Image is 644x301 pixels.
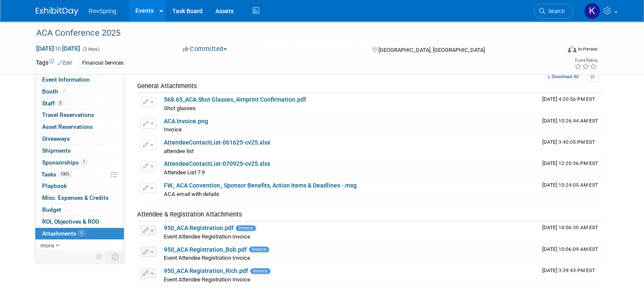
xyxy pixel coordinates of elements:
i: Booth reservation complete [62,89,66,94]
span: more [40,242,54,249]
td: Upload Timestamp [539,243,602,264]
td: Upload Timestamp [539,115,602,136]
span: Travel Reservations [42,111,94,118]
div: Event Rating [574,58,597,62]
a: Edit [58,60,72,66]
span: Upload Timestamp [542,118,598,124]
a: 950_ACA Registration.pdf [164,224,234,231]
span: ACA email with details [164,191,219,197]
a: Sponsorships1 [35,157,124,168]
span: Shot glasses [164,105,196,111]
a: AttendeeContactList-061625-cv25.xlsx [164,139,270,146]
a: Tasks100% [35,169,124,180]
span: RevSpring [89,8,116,14]
span: Giveaways [42,135,70,142]
span: Event Attendee Registration Invoice [164,255,250,261]
span: Playbook [42,182,67,189]
span: Shipments [42,147,71,154]
span: [GEOGRAPHIC_DATA], [GEOGRAPHIC_DATA] [378,47,485,53]
span: 1 [81,159,87,165]
span: Event Attendee Registration Invoice [164,233,250,240]
span: Booth [42,88,68,95]
span: Upload Timestamp [542,96,595,102]
td: Upload Timestamp [539,264,602,286]
a: Giveaways [35,133,124,145]
span: Invoice [236,225,256,231]
td: Upload Timestamp [539,157,602,179]
td: Upload Timestamp [539,136,602,157]
a: Travel Reservations [35,109,124,121]
a: ACA Invoice.png [164,118,208,125]
a: Budget [35,204,124,216]
div: ACA Conference 2025 [33,26,550,41]
div: Financial Services [80,59,126,68]
span: Upload Timestamp [542,160,598,166]
a: Asset Reservations [35,121,124,133]
td: Upload Timestamp [539,93,602,114]
a: more [35,240,124,251]
span: 100% [58,171,72,177]
a: FW_ ACA Convention_ Sponsor Benefits, Action Items & Deadlines -.msg [164,182,357,189]
a: 950_ACA Registration_Rich.pdf [164,267,248,274]
td: Upload Timestamp [539,179,602,200]
img: Kelsey Culver [584,3,600,19]
span: Invoice [249,247,269,252]
span: attendee list [164,148,194,154]
span: 5 [57,100,63,106]
a: Booth [35,86,124,97]
a: Search [534,4,573,19]
span: Misc. Expenses & Credits [42,194,109,201]
span: 8 [78,230,85,236]
span: Invoice [164,126,182,133]
a: Shipments [35,145,124,156]
td: Tags [36,58,72,68]
a: ROI, Objectives & ROO [35,216,124,227]
a: Attachments8 [35,228,124,239]
span: Budget [42,206,61,213]
div: Event Format [515,44,598,57]
span: Sponsorships [42,159,87,166]
span: Invoice [250,268,270,274]
span: Upload Timestamp [542,246,598,252]
a: Staff5 [35,98,124,109]
a: Event Information [35,74,124,85]
span: Tasks [41,171,72,178]
div: In-Person [578,46,598,52]
span: Attendee List 7.9 [164,169,205,176]
a: Download All [544,71,581,82]
td: Toggle Event Tabs [107,251,124,262]
span: Search [545,8,565,14]
span: Upload Timestamp [542,267,595,273]
a: Misc. Expenses & Credits [35,192,124,204]
span: [DATE] [DATE] [36,45,80,52]
span: ROI, Objectives & ROO [42,218,99,225]
span: General Attachments [137,82,197,90]
img: ExhibitDay [36,7,78,16]
span: Upload Timestamp [542,224,598,230]
a: 568.65_ACA Shot Glasses_4imprint Confirmation.pdf [164,96,306,103]
span: Event Attendee Registration Invoice [164,276,250,283]
span: Attendee & Registration Attachments [137,210,242,218]
img: Format-Inperson.png [568,45,576,52]
span: Attachments [42,230,85,237]
span: to [54,45,62,52]
span: Staff [42,100,63,107]
td: Personalize Event Tab Strip [92,251,107,262]
a: Playbook [35,180,124,192]
button: Committed [180,45,230,54]
span: (3 days) [82,46,100,52]
a: 950_ACA Registration_Bob.pdf [164,246,247,253]
span: Upload Timestamp [542,182,598,188]
span: Event Information [42,76,90,83]
span: Asset Reservations [42,123,93,130]
span: Upload Timestamp [542,139,595,145]
a: AttendeeContactList-070925-cv25.xlsx [164,160,270,167]
td: Upload Timestamp [539,221,602,243]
